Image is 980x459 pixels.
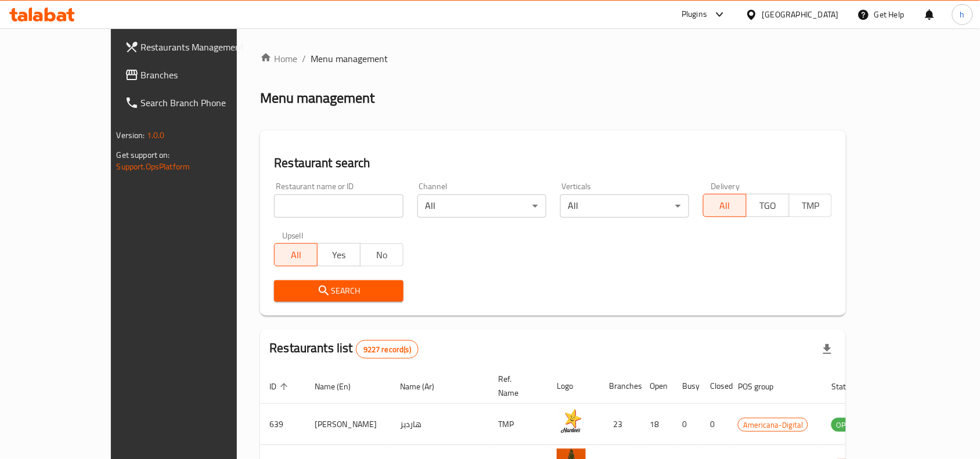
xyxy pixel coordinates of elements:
th: Open [640,368,673,404]
a: Support.OpsPlatform [117,159,190,174]
label: Upsell [282,232,304,240]
span: 9227 record(s) [356,344,418,355]
button: TMP [789,194,833,217]
span: TGO [751,197,785,214]
td: 18 [640,404,673,445]
label: Delivery [711,182,740,190]
span: Yes [322,247,356,263]
th: Closed [701,368,729,404]
button: Search [274,280,403,302]
span: Americana-Digital [738,418,808,432]
span: Menu management [311,52,388,66]
span: Search [283,284,394,298]
span: Branches [141,68,265,82]
h2: Restaurant search [274,154,832,172]
input: Search for restaurant name or ID.. [274,194,403,218]
a: Search Branch Phone [116,89,275,117]
td: هارديز [391,404,489,445]
span: ID [269,380,291,393]
a: Home [260,52,297,66]
span: TMP [794,197,828,214]
span: Version: [117,128,145,143]
span: Status [831,380,869,393]
span: All [708,197,742,214]
span: Get support on: [117,147,170,162]
button: No [360,243,403,266]
img: Hardee's [557,407,586,436]
h2: Menu management [260,89,374,107]
span: POS group [738,380,788,393]
div: [GEOGRAPHIC_DATA] [762,8,839,21]
td: 0 [701,404,729,445]
span: Search Branch Phone [141,96,265,110]
span: Name (Ar) [400,380,449,393]
button: Yes [317,243,361,266]
a: Restaurants Management [116,33,275,61]
span: All [279,247,313,263]
div: All [560,194,689,218]
span: h [960,8,965,21]
button: All [703,194,747,217]
nav: breadcrumb [260,52,846,66]
span: Ref. Name [498,372,534,400]
td: 0 [673,404,701,445]
span: Restaurants Management [141,40,265,54]
button: All [274,243,318,266]
div: All [417,194,546,218]
span: 1.0.0 [147,128,165,143]
td: 639 [260,404,305,445]
a: Branches [116,61,275,89]
th: Logo [547,368,600,404]
span: OPEN [831,418,860,432]
td: 23 [600,404,640,445]
span: Name (En) [315,380,366,393]
td: TMP [489,404,547,445]
th: Branches [600,368,640,404]
div: Total records count [356,340,419,359]
h2: Restaurants list [269,339,419,359]
td: [PERSON_NAME] [305,404,391,445]
span: No [365,247,399,263]
th: Busy [673,368,701,404]
li: / [302,52,306,66]
button: TGO [746,194,790,217]
div: Plugins [682,8,707,21]
div: Export file [813,335,841,363]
